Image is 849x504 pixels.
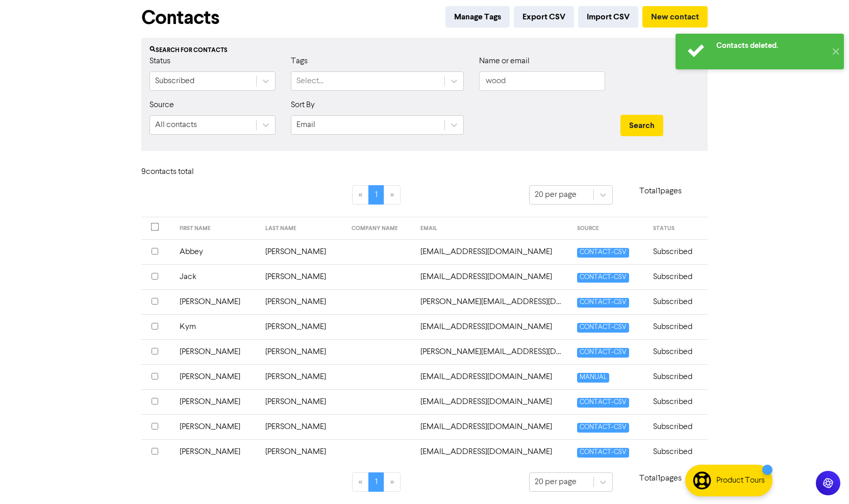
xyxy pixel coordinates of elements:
span: CONTACT-CSV [577,323,629,333]
td: [PERSON_NAME] [173,289,260,314]
h6: 9 contact s total [141,167,223,177]
a: Page 1 is your current page [368,185,384,205]
a: Page 1 is your current page [368,472,384,492]
span: CONTACT-CSV [577,348,629,358]
th: FIRST NAME [173,217,260,240]
th: EMAIL [414,217,571,240]
td: Kym [173,314,260,339]
td: [PERSON_NAME] [259,339,345,364]
td: abbeyunderwood01@gmail.com [414,239,571,264]
td: [PERSON_NAME] [259,314,345,339]
span: CONTACT-CSV [577,398,629,408]
div: Subscribed [155,75,194,87]
td: jacund@outlook.com [414,264,571,289]
td: lisa@woodbridgefarm.com [414,339,571,364]
button: New contact [642,6,708,28]
th: COMPANY NAME [345,217,415,240]
td: [PERSON_NAME] [259,414,345,439]
td: [PERSON_NAME] [259,439,345,464]
td: kunderwood@murdockviti.com [414,314,571,339]
div: Contacts deleted. [716,40,826,51]
button: Manage Tags [445,6,510,28]
label: Name or email [479,55,530,67]
td: woody27@live.com.au [414,439,571,464]
td: [PERSON_NAME] [259,239,345,264]
div: All contacts [155,119,197,131]
td: [PERSON_NAME] [173,389,260,414]
td: Subscribed [647,264,708,289]
td: Subscribed [647,439,708,464]
span: CONTACT-CSV [577,448,629,458]
p: Total 1 pages [613,472,708,485]
th: SOURCE [571,217,647,240]
td: [PERSON_NAME] [259,389,345,414]
td: Subscribed [647,289,708,314]
td: [PERSON_NAME] [173,364,260,389]
label: Source [149,99,174,111]
td: [PERSON_NAME] [259,264,345,289]
label: Tags [291,55,308,67]
td: Subscribed [647,389,708,414]
td: Abbey [173,239,260,264]
button: Import CSV [578,6,638,28]
td: [PERSON_NAME] [259,289,345,314]
div: 20 per page [535,476,577,488]
span: CONTACT-CSV [577,298,629,308]
td: Subscribed [647,314,708,339]
span: CONTACT-CSV [577,423,629,433]
span: MANUAL [577,373,609,383]
div: Select... [296,75,323,87]
h1: Contacts [141,6,219,30]
td: Subscribed [647,364,708,389]
th: STATUS [647,217,708,240]
div: Search for contacts [149,46,700,55]
div: 20 per page [535,189,577,201]
div: Email [296,119,315,131]
td: Subscribed [647,239,708,264]
td: woodbridgefarm@bigpond.com [414,414,571,439]
p: Total 1 pages [613,185,708,197]
td: [PERSON_NAME] [173,439,260,464]
label: Status [149,55,170,67]
iframe: Chat Widget [798,455,849,504]
button: Search [620,115,663,136]
td: Subscribed [647,339,708,364]
td: [PERSON_NAME] [173,414,260,439]
td: karen.underwood951@schools.sa.edu.au [414,289,571,314]
td: Jack [173,264,260,289]
label: Sort By [291,99,315,111]
td: [PERSON_NAME] [259,364,345,389]
th: LAST NAME [259,217,345,240]
span: CONTACT-CSV [577,273,629,283]
span: CONTACT-CSV [577,248,629,258]
td: will@woodbridgefarm.com [414,389,571,414]
td: stephanywood13@gmail.com [414,364,571,389]
td: [PERSON_NAME] [173,339,260,364]
button: Export CSV [514,6,574,28]
td: Subscribed [647,414,708,439]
